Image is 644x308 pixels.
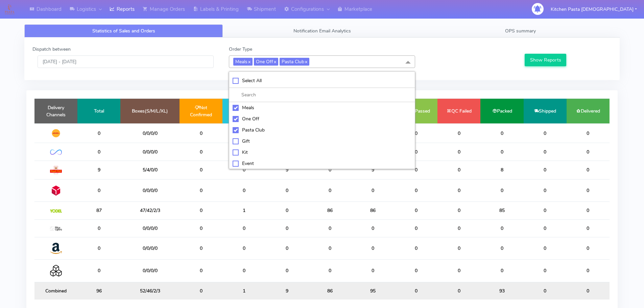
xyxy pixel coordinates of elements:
[395,282,437,300] td: 0
[546,2,642,16] button: Kitchen Pasta [DEMOGRAPHIC_DATA]
[524,219,567,237] td: 0
[273,58,276,65] a: x
[480,260,523,282] td: 0
[352,260,395,282] td: 0
[233,149,411,156] div: Kit
[233,115,411,122] div: One Off
[50,129,62,138] img: DHL
[265,282,308,300] td: 9
[480,123,523,143] td: 0
[437,219,480,237] td: 0
[233,77,411,84] div: Select All
[524,237,567,259] td: 0
[265,237,308,259] td: 0
[180,260,222,282] td: 0
[77,143,120,161] td: 0
[77,237,120,259] td: 0
[437,179,480,202] td: 0
[180,161,222,179] td: 0
[77,282,120,300] td: 96
[567,237,610,259] td: 0
[352,202,395,219] td: 86
[309,237,352,259] td: 0
[480,161,523,179] td: 8
[120,219,180,237] td: 0/0/0/0
[304,58,307,65] a: x
[222,179,265,202] td: 0
[50,149,62,155] img: OnFleet
[395,99,437,123] td: QC Passed
[437,99,480,123] td: QC Failed
[395,161,437,179] td: 0
[38,55,214,68] input: Pick the Daterange
[309,202,352,219] td: 86
[120,237,180,259] td: 0/0/0/0
[120,99,180,123] td: Boxes(S/M/L/XL)
[352,219,395,237] td: 0
[233,104,411,111] div: Meals
[265,202,308,219] td: 0
[567,161,610,179] td: 0
[50,209,62,213] img: Yodel
[437,143,480,161] td: 0
[293,28,351,34] span: Notification Email Analytics
[352,282,395,300] td: 95
[120,143,180,161] td: 0/0/0/0
[567,219,610,237] td: 0
[120,161,180,179] td: 5/4/0/0
[480,179,523,202] td: 0
[395,260,437,282] td: 0
[222,219,265,237] td: 0
[395,143,437,161] td: 0
[180,123,222,143] td: 0
[233,160,411,167] div: Event
[77,219,120,237] td: 0
[437,161,480,179] td: 0
[524,202,567,219] td: 0
[222,260,265,282] td: 0
[34,282,77,300] td: Combined
[265,260,308,282] td: 0
[265,219,308,237] td: 0
[233,58,253,66] span: Meals
[180,99,222,123] td: Not Confirmed
[77,99,120,123] td: Total
[222,161,265,179] td: 0
[32,46,71,53] label: Dispatch between
[480,237,523,259] td: 0
[180,237,222,259] td: 0
[567,282,610,300] td: 0
[50,227,62,231] img: MaxOptra
[50,242,62,254] img: Amazon
[77,202,120,219] td: 87
[120,179,180,202] td: 0/0/0/0
[524,260,567,282] td: 0
[567,143,610,161] td: 0
[395,123,437,143] td: 0
[567,202,610,219] td: 0
[254,58,278,66] span: One Off
[395,179,437,202] td: 0
[525,54,566,66] button: Show Reports
[480,219,523,237] td: 0
[437,260,480,282] td: 0
[120,282,180,300] td: 52/46/2/3
[222,123,265,143] td: 0
[265,161,308,179] td: 9
[222,99,265,123] td: Confirmed
[180,282,222,300] td: 0
[120,260,180,282] td: 0/0/0/0
[395,219,437,237] td: 0
[524,99,567,123] td: Shipped
[437,123,480,143] td: 0
[524,161,567,179] td: 0
[280,58,309,66] span: Pasta Club
[352,179,395,202] td: 0
[480,99,523,123] td: Packed
[309,282,352,300] td: 86
[309,179,352,202] td: 0
[437,282,480,300] td: 0
[77,161,120,179] td: 9
[395,237,437,259] td: 0
[352,237,395,259] td: 0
